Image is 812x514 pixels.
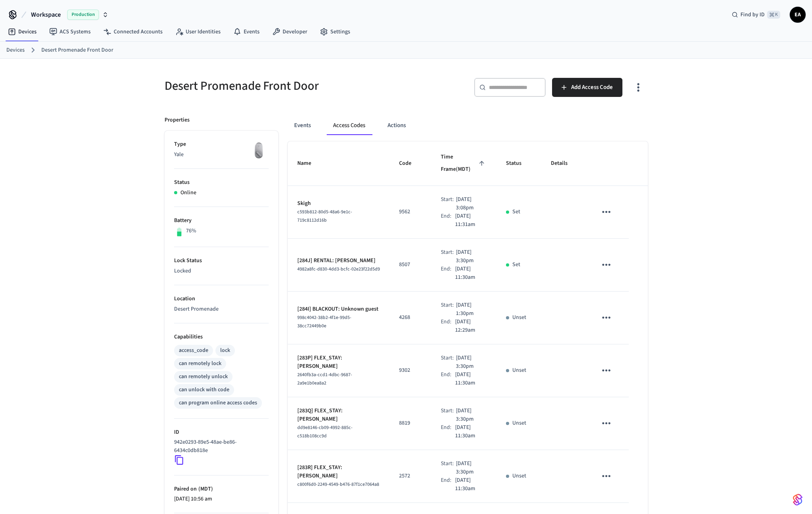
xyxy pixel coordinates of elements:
p: [DATE] 11:30am [455,423,487,440]
a: Events [227,25,266,39]
div: ant example [288,116,648,135]
div: can remotely unlock [179,373,228,381]
p: Type [174,140,269,149]
span: c800f6d0-2249-4549-b476-87f1ce7064a8 [297,481,379,488]
div: End: [441,318,455,334]
div: access_code [179,346,208,355]
span: Workspace [31,10,61,19]
p: [283P] FLEX_STAY: [PERSON_NAME] [297,354,380,371]
a: ACS Systems [43,25,97,39]
div: Find by ID⌘ K [725,8,787,22]
p: [DATE] 3:30pm [456,248,487,265]
p: Yale [174,151,269,159]
p: Skigh [297,199,380,208]
p: 76% [186,227,196,235]
p: 9302 [399,366,422,375]
button: Events [288,116,317,135]
span: c593b812-80d5-48a6-9e1c-719c8112d16b [297,209,352,224]
p: [DATE] 3:08pm [456,195,487,212]
p: Capabilities [174,333,269,341]
p: Locked [174,267,269,275]
div: Start: [441,407,456,423]
div: Start: [441,354,456,371]
span: Time Frame(MDT) [441,151,487,176]
p: [DATE] 3:30pm [456,460,487,476]
button: Add Access Code [552,78,622,97]
p: 9562 [399,208,422,216]
img: SeamLogoGradient.69752ec5.svg [793,493,802,506]
div: can unlock with code [179,386,229,394]
div: End: [441,423,455,440]
div: End: [441,265,455,282]
p: Online [180,189,196,197]
div: Start: [441,195,456,212]
span: dd9e8146-cb09-4992-885c-c518b108cc9d [297,424,353,439]
span: 998c4042-38b2-4f1e-99d5-38cc72449b0e [297,314,351,329]
p: [DATE] 11:31am [455,212,487,229]
p: Unset [512,313,526,322]
p: Status [174,178,269,187]
p: [DATE] 11:30am [455,265,487,282]
a: Developer [266,25,314,39]
span: EA [791,8,805,22]
span: Name [297,157,322,170]
span: 2640fb3a-ccd1-4dbc-9687-2a9e1b0ea8a2 [297,371,352,386]
a: Connected Accounts [97,25,169,39]
p: 8819 [399,419,422,427]
p: 8507 [399,261,422,269]
p: Location [174,295,269,303]
div: Start: [441,301,456,318]
span: Add Access Code [571,82,613,93]
div: End: [441,371,455,387]
p: [DATE] 10:56 am [174,495,269,503]
a: User Identities [169,25,227,39]
p: Unset [512,472,526,480]
p: 942e0293-89e5-48ae-be86-6434c0db818e [174,438,265,455]
p: Paired on [174,485,269,493]
span: Find by ID [740,11,765,19]
span: ⌘ K [767,11,780,19]
div: can remotely lock [179,359,221,368]
span: Status [506,157,532,170]
p: [284J] RENTAL: [PERSON_NAME] [297,257,380,265]
button: EA [790,7,806,23]
div: can program online access codes [179,399,257,407]
p: [283R] FLEX_STAY: [PERSON_NAME] [297,464,380,480]
p: Unset [512,419,526,427]
a: Desert Promenade Front Door [41,46,113,54]
p: Set [512,208,520,216]
p: Set [512,261,520,269]
button: Access Codes [327,116,372,135]
p: 2572 [399,472,422,480]
p: ID [174,428,269,437]
p: [DATE] 3:30pm [456,354,487,371]
p: 4268 [399,313,422,322]
a: Devices [2,25,43,39]
span: Details [551,157,578,170]
p: [DATE] 11:30am [455,476,487,493]
img: August Wifi Smart Lock 3rd Gen, Silver, Front [249,140,269,160]
span: Code [399,157,422,170]
span: ( MDT ) [197,485,213,493]
p: Lock Status [174,257,269,265]
p: [283Q] FLEX_STAY: [PERSON_NAME] [297,407,380,423]
span: Production [67,10,99,20]
div: End: [441,212,455,229]
p: [DATE] 12:29am [455,318,487,334]
span: 4982a8fc-d830-4dd3-bcfc-02e23f22d5d9 [297,266,380,272]
p: Properties [165,116,190,124]
div: Start: [441,248,456,265]
button: Actions [381,116,412,135]
p: [DATE] 1:30pm [456,301,487,318]
p: Battery [174,216,269,225]
div: End: [441,476,455,493]
a: Devices [6,46,25,54]
p: Unset [512,366,526,375]
p: Desert Promenade [174,305,269,313]
p: [284I] BLACKOUT: Unknown guest [297,305,380,313]
div: lock [220,346,230,355]
div: Start: [441,460,456,476]
p: [DATE] 11:30am [455,371,487,387]
h5: Desert Promenade Front Door [165,78,401,94]
p: [DATE] 3:30pm [456,407,487,423]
